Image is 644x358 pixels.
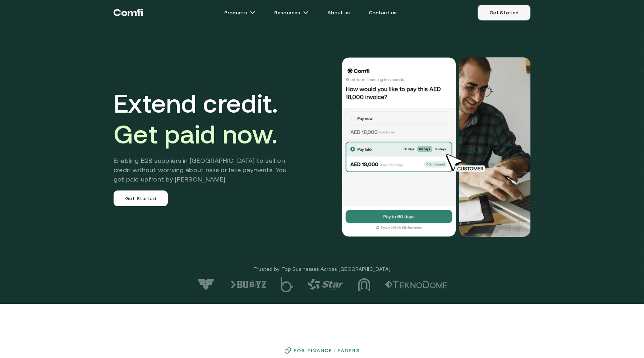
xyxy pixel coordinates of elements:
[266,5,317,20] a: Resourcesarrow icons
[114,190,168,206] a: Get Started
[114,88,297,150] h1: Extend credit.
[360,5,405,20] a: Contact us
[341,57,456,237] img: Would you like to pay this AED 18,000.00 invoice?
[281,277,293,292] img: logo-5
[385,281,448,288] img: logo-2
[358,278,371,291] img: logo-3
[441,153,493,173] img: cursor
[230,281,266,288] img: logo-6
[319,5,358,20] a: About us
[459,57,530,237] img: Would you like to pay this AED 18,000.00 invoice?
[284,347,291,354] img: finance
[294,348,360,353] h3: For Finance Leaders
[308,279,344,290] img: logo-4
[114,2,143,23] a: Return to the top of the Comfi home page
[196,278,216,291] img: logo-7
[303,10,309,15] img: arrow icons
[114,156,297,184] h2: Enabling B2B suppliers in [GEOGRAPHIC_DATA] to sell on credit without worrying about risks or lat...
[216,5,264,20] a: Productsarrow icons
[250,10,256,15] img: arrow icons
[114,119,277,149] span: Get paid now.
[478,5,530,20] a: Get Started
